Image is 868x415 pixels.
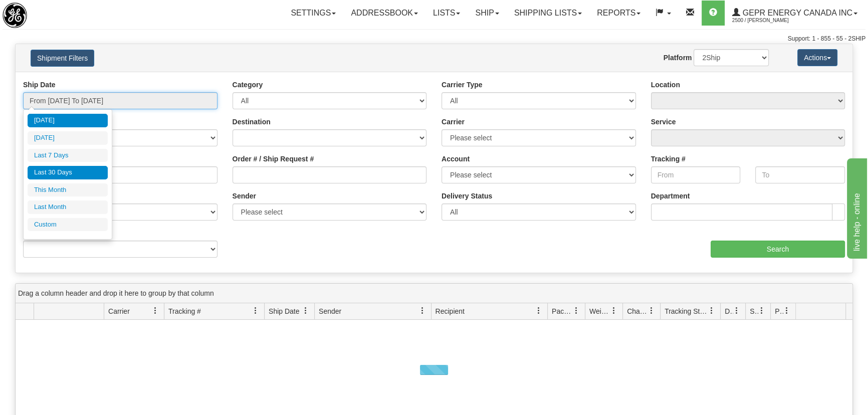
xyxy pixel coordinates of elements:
a: Shipment Issues filter column settings [753,302,770,319]
input: Search [711,241,845,258]
label: Service [651,117,676,127]
div: Support: 1 - 855 - 55 - 2SHIP [3,35,865,43]
label: Location [651,80,680,90]
a: Recipient filter column settings [530,302,547,319]
a: Pickup Status filter column settings [778,302,795,319]
a: Tracking Status filter column settings [703,302,720,319]
a: Ship Date filter column settings [297,302,314,319]
label: Category [233,80,263,90]
a: Sender filter column settings [414,302,431,319]
label: Platform [664,53,692,63]
span: Tracking # [168,306,201,316]
li: [DATE] [28,114,108,127]
span: Weight [589,306,610,316]
button: Actions [797,49,837,66]
span: Charge [627,306,648,316]
div: grid grouping header [16,284,852,303]
span: Shipment Issues [750,306,758,316]
li: Last Month [28,200,108,214]
a: Carrier filter column settings [147,302,164,319]
a: Weight filter column settings [605,302,622,319]
img: logo2500.jpg [3,3,27,28]
a: Delivery Status filter column settings [728,302,745,319]
input: To [755,166,845,183]
li: [DATE] [28,131,108,145]
label: Department [651,191,690,201]
li: Last 7 Days [28,149,108,162]
span: Recipient [436,306,465,316]
label: Ship Date [23,80,56,90]
label: Order # / Ship Request # [233,154,314,164]
span: Tracking Status [665,306,708,316]
label: Sender [233,191,256,201]
span: Carrier [108,306,130,316]
a: Shipping lists [507,1,589,26]
iframe: chat widget [845,156,867,259]
a: GEPR Energy Canada Inc 2500 / [PERSON_NAME] [725,1,865,26]
span: Packages [552,306,573,316]
div: live help - online [8,6,93,18]
li: This Month [28,183,108,197]
a: Addressbook [343,1,425,26]
label: Delivery Status [442,191,492,201]
a: Charge filter column settings [643,302,660,319]
label: Tracking # [651,154,686,164]
a: Lists [425,1,468,26]
input: From [651,166,741,183]
label: Carrier Type [442,80,482,90]
span: 2500 / [PERSON_NAME] [732,16,807,26]
a: Packages filter column settings [568,302,585,319]
a: Settings [283,1,343,26]
span: Pickup Status [775,306,783,316]
a: Ship [468,1,506,26]
label: Destination [233,117,271,127]
label: Account [442,154,470,164]
label: Carrier [442,117,465,127]
span: GEPR Energy Canada Inc [740,9,852,17]
a: Reports [589,1,648,26]
li: Custom [28,218,108,232]
li: Last 30 Days [28,166,108,179]
a: Tracking # filter column settings [247,302,264,319]
span: Sender [319,306,341,316]
span: Delivery Status [725,306,733,316]
span: Ship Date [269,306,299,316]
button: Shipment Filters [31,50,94,67]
